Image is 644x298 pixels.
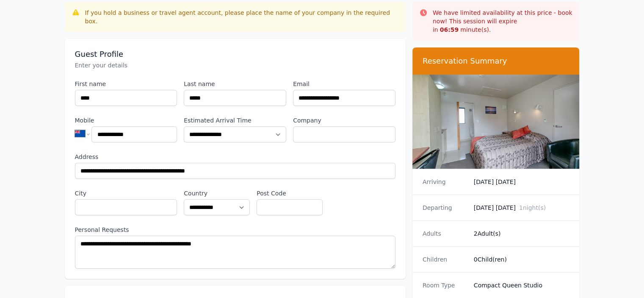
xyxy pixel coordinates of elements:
[75,116,177,125] label: Mobile
[184,116,286,125] label: Estimated Arrival Time
[184,80,286,88] label: Last name
[75,189,177,198] label: City
[433,8,573,34] p: We have limited availability at this price - book now! This session will expire in minute(s).
[519,204,546,211] span: 1 night(s)
[474,281,569,290] dd: Compact Queen Studio
[423,178,467,186] dt: Arriving
[293,80,395,88] label: Email
[85,8,399,25] div: If you hold a business or travel agent account, please place the name of your company in the requ...
[75,49,395,59] h3: Guest Profile
[474,178,569,186] dd: [DATE] [DATE]
[75,226,395,234] label: Personal Requests
[293,116,395,125] label: Company
[474,255,569,264] dd: 0 Child(ren)
[474,229,569,238] dd: 2 Adult(s)
[257,189,323,198] label: Post Code
[423,229,467,238] dt: Adults
[412,75,580,169] img: Compact Queen Studio
[423,203,467,212] dt: Departing
[440,26,459,33] strong: 06 : 59
[423,255,467,264] dt: Children
[474,203,569,212] dd: [DATE] [DATE]
[75,61,395,70] p: Enter your details
[423,56,569,66] h3: Reservation Summary
[75,153,395,161] label: Address
[184,189,250,198] label: Country
[423,281,467,290] dt: Room Type
[75,80,177,88] label: First name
